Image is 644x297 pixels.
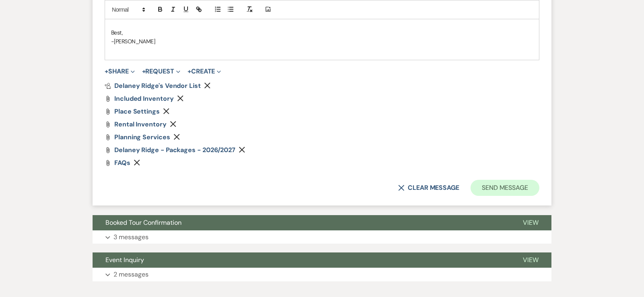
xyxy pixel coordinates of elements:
[510,252,551,268] button: View
[142,68,146,75] span: +
[93,230,551,244] button: 3 messages
[114,134,170,140] a: Planning Services
[188,68,221,75] button: Create
[114,81,201,90] span: Delaney Ridge's Vendor List
[510,215,551,230] button: View
[114,160,130,166] a: FAQs
[114,96,174,102] a: Included Inventory
[105,83,201,89] a: Delaney Ridge's Vendor List
[114,107,160,116] span: Place Settings
[188,68,191,75] span: +
[93,268,551,281] button: 2 messages
[111,37,533,46] p: -[PERSON_NAME]
[114,121,167,128] a: Rental Inventory
[105,68,108,75] span: +
[114,232,149,242] p: 3 messages
[114,133,170,141] span: Planning Services
[93,215,510,230] button: Booked Tour Confirmation
[105,218,182,227] span: Booked Tour Confirmation
[111,29,123,36] span: Best,
[105,68,135,75] button: Share
[114,120,167,128] span: Rental Inventory
[114,147,235,153] a: Delaney Ridge - Packages - 2026/2027
[114,94,174,103] span: Included Inventory
[142,68,180,75] button: Request
[471,180,539,196] button: Send Message
[398,185,459,191] button: Clear message
[114,146,235,154] span: Delaney Ridge - Packages - 2026/2027
[523,218,539,227] span: View
[523,256,539,264] span: View
[114,269,149,280] p: 2 messages
[105,256,144,264] span: Event Inquiry
[114,108,160,115] a: Place Settings
[93,252,510,268] button: Event Inquiry
[114,159,130,167] span: FAQs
